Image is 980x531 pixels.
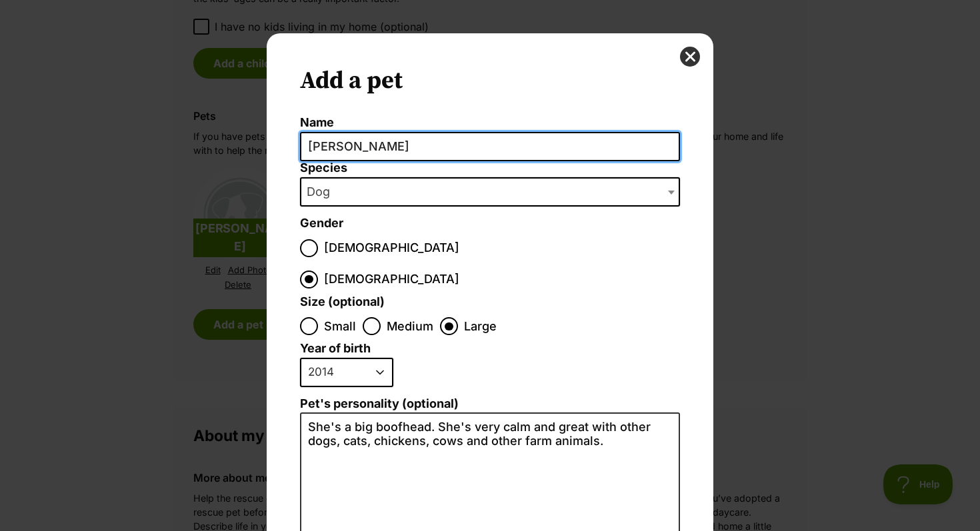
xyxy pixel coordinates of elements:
[300,397,680,411] label: Pet's personality (optional)
[464,317,497,335] span: Large
[300,177,680,207] span: Dog
[300,295,385,309] label: Size (optional)
[680,47,700,67] button: close
[300,116,680,130] label: Name
[300,217,343,231] label: Gender
[300,342,371,356] label: Year of birth
[324,317,356,335] span: Small
[324,270,459,288] span: [DEMOGRAPHIC_DATA]
[301,183,343,201] span: Dog
[387,317,433,335] span: Medium
[300,67,680,96] h2: Add a pet
[324,239,459,257] span: [DEMOGRAPHIC_DATA]
[300,161,680,175] label: Species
